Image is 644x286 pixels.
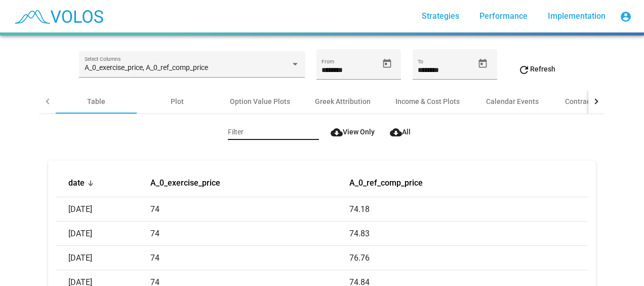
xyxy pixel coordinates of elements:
mat-icon: account_circle [620,11,632,23]
button: Change sorting for A_0_exercise_price [150,178,220,188]
mat-icon: cloud_download [331,126,343,138]
div: Option Value Plots [230,96,290,106]
span: View Only [331,128,375,136]
a: Performance [471,7,536,25]
td: 74 [150,222,349,246]
td: 74.83 [349,222,588,246]
span: Strategies [422,11,459,21]
div: Income & Cost Plots [395,96,460,106]
span: Refresh [518,65,555,73]
td: [DATE] [56,222,150,246]
button: Change sorting for A_0_ref_comp_price [349,178,423,188]
a: Implementation [540,7,614,25]
span: Implementation [548,11,606,21]
button: Refresh [510,60,563,78]
div: Calendar Events [486,96,539,106]
img: blue_transparent.png [8,4,108,29]
div: Plot [171,96,184,106]
div: Greek Attribution [315,96,371,106]
td: 74 [150,246,349,270]
button: View Only [323,123,378,141]
button: All [382,123,416,141]
button: Open calendar [474,55,492,73]
td: 74.18 [349,197,588,222]
td: 74 [150,197,349,222]
div: Table [87,96,105,106]
td: [DATE] [56,197,150,222]
button: Change sorting for date [68,178,85,188]
mat-icon: refresh [518,64,530,76]
div: Contract Availability [565,96,631,106]
span: Performance [479,11,528,21]
mat-icon: cloud_download [390,126,402,138]
button: Open calendar [378,55,396,73]
td: [DATE] [56,246,150,270]
td: 76.76 [349,246,588,270]
span: A_0_exercise_price, A_0_ref_comp_price [85,63,208,71]
span: All [390,128,411,136]
a: Strategies [414,7,467,25]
